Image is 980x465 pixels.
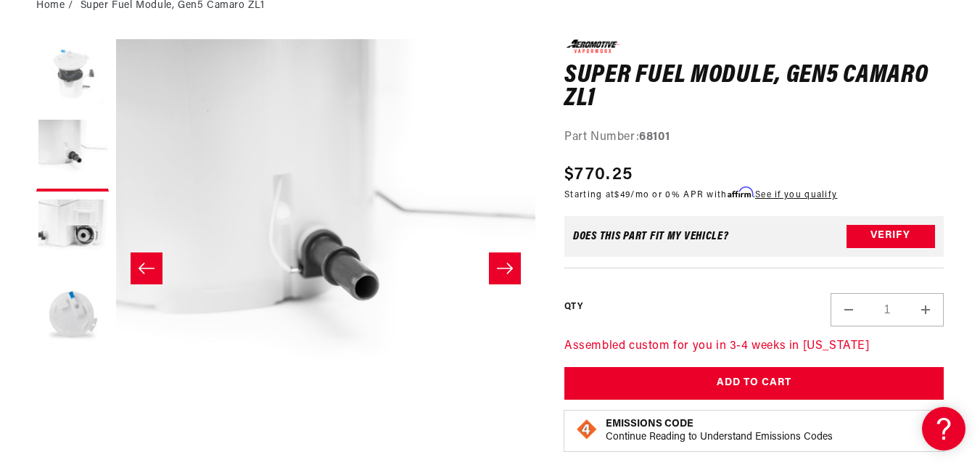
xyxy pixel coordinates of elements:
[564,128,944,147] div: Part Number:
[564,65,944,110] h1: Super Fuel Module, Gen5 Camaro ZL1
[728,187,753,198] span: Affirm
[606,431,833,444] p: Continue Reading to Understand Emissions Codes
[639,131,670,143] strong: 68101
[606,419,693,429] strong: Emissions Code
[573,231,729,242] div: Does This part fit My vehicle?
[36,119,109,192] button: Load image 2 in gallery view
[755,191,837,199] a: See if you qualify - Learn more about Affirm Financing (opens in modal)
[606,418,833,444] button: Emissions CodeContinue Reading to Understand Emissions Codes
[575,418,598,441] img: Emissions code
[36,39,109,112] button: Load image 1 in gallery view
[489,252,521,284] button: Slide right
[564,337,944,356] p: Assembled custom for you in 3-4 weeks in [US_STATE]
[614,191,630,199] span: $49
[564,162,633,188] span: $770.25
[847,225,935,248] button: Verify
[36,279,109,351] button: Load image 4 in gallery view
[564,301,582,313] label: QTY
[564,188,837,202] p: Starting at /mo or 0% APR with .
[131,252,162,284] button: Slide left
[564,367,944,400] button: Add to Cart
[36,199,109,271] button: Load image 3 in gallery view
